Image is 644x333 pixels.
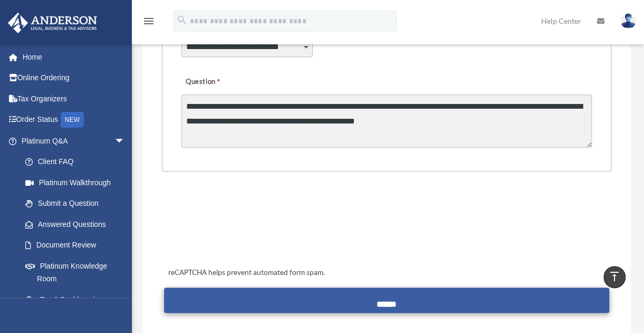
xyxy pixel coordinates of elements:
[176,14,188,26] i: search
[181,75,263,90] label: Question
[15,214,141,235] a: Answered Questions
[15,255,141,289] a: Platinum Knowledge Room
[15,151,141,173] a: Client FAQ
[61,112,84,128] div: NEW
[7,46,141,68] a: Home
[142,18,155,27] a: menu
[114,130,136,152] span: arrow_drop_down
[165,204,325,245] iframe: reCAPTCHA
[5,13,100,33] img: Anderson Advisors Platinum Portal
[7,88,141,109] a: Tax Organizers
[7,130,141,151] a: Platinum Q&Aarrow_drop_down
[7,68,141,89] a: Online Ordering
[608,270,621,283] i: vertical_align_top
[15,193,136,214] a: Submit a Question
[603,266,626,288] a: vertical_align_top
[15,289,141,323] a: Tax & Bookkeeping Packages
[620,13,636,28] img: User Pic
[15,172,141,193] a: Platinum Walkthrough
[142,15,155,27] i: menu
[15,235,141,256] a: Document Review
[164,267,609,279] div: reCAPTCHA helps prevent automated form spam.
[7,109,141,131] a: Order StatusNEW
